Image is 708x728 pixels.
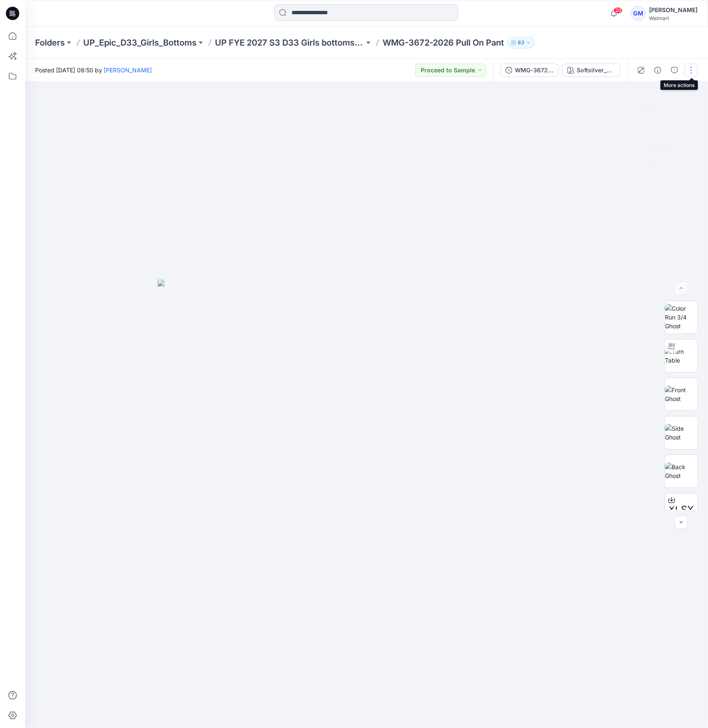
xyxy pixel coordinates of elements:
[646,84,662,92] a: Present
[646,159,657,166] p: View
[215,37,364,49] a: UP FYE 2027 S3 D33 Girls bottoms Epic
[518,38,524,47] p: 63
[500,64,559,77] button: WMG-3672-2026 Pull On Pant_Full Colorway
[665,386,698,403] img: Front Ghost
[646,140,676,148] p: Duplicate to...
[35,66,152,74] span: Posted [DATE] 09:50 by
[104,66,152,74] a: [PERSON_NAME]
[665,304,698,330] img: Color Run 3/4 Ghost
[651,64,665,77] button: Details
[665,424,698,442] img: Side Ghost
[515,66,553,75] div: WMG-3672-2026 Pull On Pant_Full Colorway
[507,37,535,49] button: 63
[646,103,654,110] a: Edit
[35,37,65,49] a: Folders
[613,7,623,14] span: 20
[83,37,197,49] a: UP_Epic_D33_Girls_Bottoms
[665,462,698,480] img: Back Ghost
[649,15,698,21] div: Walmart
[669,502,694,517] span: XLSX
[665,347,698,365] img: Turn Table
[562,64,621,77] button: Softsilver_Opt2
[577,66,615,75] div: Softsilver_Opt2
[383,37,504,49] p: WMG-3672-2026 Pull On Pant
[649,5,698,15] div: [PERSON_NAME]
[631,6,646,21] div: GM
